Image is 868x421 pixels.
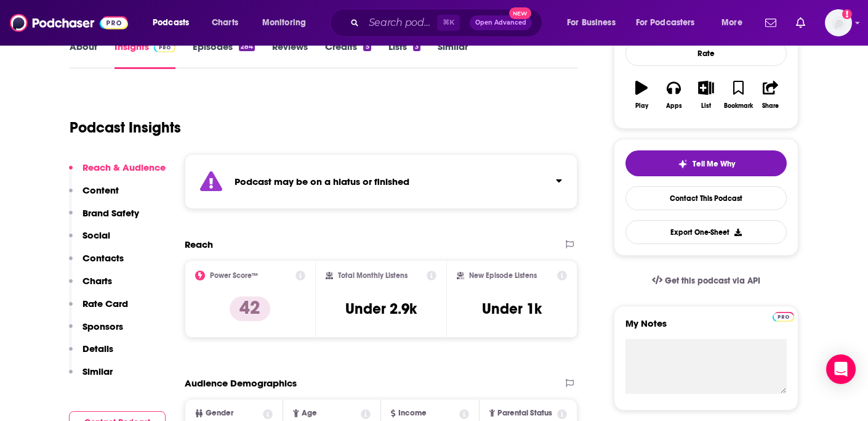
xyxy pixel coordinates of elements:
p: Social [82,229,110,241]
button: open menu [628,13,713,33]
a: Contact This Podcast [625,186,787,210]
h3: Under 2.9k [345,300,417,318]
a: InsightsPodchaser Pro [115,41,175,69]
a: Charts [204,13,246,33]
svg: Add a profile image [842,9,852,19]
button: Play [625,73,657,117]
img: tell me why sparkle [678,159,688,169]
h2: Audience Demographics [185,377,297,389]
button: Bookmark [722,73,754,117]
p: Charts [82,275,112,287]
a: About [70,41,97,69]
div: Open Intercom Messenger [826,354,856,384]
span: Open Advanced [475,20,526,26]
div: List [701,102,711,110]
a: Similar [438,41,468,69]
span: For Business [567,14,616,31]
a: Get this podcast via API [642,266,770,296]
span: More [721,14,742,31]
span: New [509,7,531,19]
button: Apps [657,73,689,117]
div: 3 [413,43,420,51]
h2: New Episode Listens [469,271,537,280]
button: Brand Safety [69,207,139,230]
button: tell me why sparkleTell Me Why [625,150,787,176]
img: Podchaser Pro [154,43,175,52]
button: Reach & Audience [69,161,166,184]
strong: Podcast may be on a hiatus or finished [235,176,409,187]
button: Show profile menu [825,9,852,36]
h3: Under 1k [482,300,542,318]
span: Age [302,409,317,417]
p: Contacts [82,252,124,264]
h2: Total Monthly Listens [338,271,408,280]
span: Get this podcast via API [665,276,760,286]
button: Sponsors [69,321,123,343]
p: Similar [82,366,113,377]
p: Content [82,184,119,196]
p: Sponsors [82,321,123,332]
a: Show notifications dropdown [760,12,781,33]
a: Show notifications dropdown [791,12,810,33]
h2: Power Score™ [210,271,258,280]
span: Tell Me Why [693,159,735,169]
div: Bookmark [724,102,753,110]
span: Parental Status [497,409,552,417]
label: My Notes [625,317,787,339]
span: Charts [212,14,238,31]
a: Lists3 [388,41,420,69]
h2: Reach [185,239,213,250]
p: Rate Card [82,298,128,309]
button: Contacts [69,252,124,275]
span: ⌘ K [437,15,460,31]
div: Apps [666,102,682,110]
span: For Podcasters [636,14,695,31]
button: Charts [69,275,112,298]
p: Reach & Audience [82,161,166,173]
div: 5 [363,43,371,51]
div: Play [635,102,648,110]
a: Episodes284 [193,41,255,69]
button: open menu [254,13,322,33]
h1: Podcast Insights [70,118,181,137]
section: Click to expand status details [185,154,577,209]
span: Gender [206,409,233,417]
p: Brand Safety [82,207,139,219]
p: 42 [230,296,270,321]
p: Details [82,343,113,354]
button: Similar [69,366,113,388]
button: Open AdvancedNew [470,15,532,30]
img: Podchaser Pro [773,312,794,322]
button: List [690,73,722,117]
button: open menu [144,13,205,33]
a: Reviews [272,41,308,69]
button: Export One-Sheet [625,220,787,244]
div: Search podcasts, credits, & more... [342,9,554,37]
button: Share [755,73,787,117]
button: Rate Card [69,298,128,321]
button: open menu [558,13,631,33]
span: Podcasts [153,14,189,31]
span: Monitoring [262,14,306,31]
img: User Profile [825,9,852,36]
input: Search podcasts, credits, & more... [364,13,437,33]
button: open menu [713,13,758,33]
a: Pro website [773,310,794,322]
div: 284 [239,43,255,51]
span: Logged in as biancagorospe [825,9,852,36]
div: Share [762,102,779,110]
div: Rate [625,41,787,66]
a: Credits5 [325,41,371,69]
img: Podchaser - Follow, Share and Rate Podcasts [10,11,128,35]
span: Income [398,409,427,417]
button: Details [69,343,113,366]
button: Content [69,184,119,207]
button: Social [69,229,110,252]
